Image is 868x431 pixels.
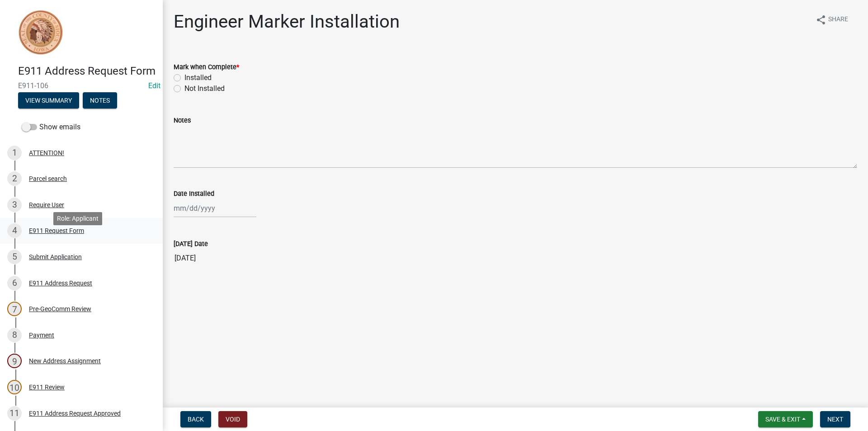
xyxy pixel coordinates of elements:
span: Save & Exit [765,416,800,423]
label: Notes [174,118,191,124]
label: Show emails [22,122,80,133]
span: E911-106 [18,81,145,90]
label: Mark when Complete [174,64,239,71]
div: E911 Address Request [29,280,92,286]
div: Pre-GeoComm Review [29,306,91,312]
button: Save & Exit [758,411,813,427]
span: Share [828,14,848,25]
div: 9 [7,354,22,368]
div: ATTENTION! [29,150,64,156]
span: Next [827,416,843,423]
label: Date Installed [174,191,214,197]
wm-modal-confirm: Summary [18,97,79,104]
div: 11 [7,406,22,421]
span: Back [188,416,204,423]
div: 1 [7,146,22,160]
div: 3 [7,198,22,212]
h4: E911 Address Request Form [18,65,156,78]
div: 5 [7,250,22,264]
div: 8 [7,328,22,342]
input: mm/dd/yyyy [174,199,256,218]
button: Notes [83,92,117,109]
div: 4 [7,223,22,238]
div: 2 [7,171,22,186]
div: Require User [29,202,64,208]
img: Sioux County, Iowa [18,9,63,55]
button: Next [820,411,850,427]
button: Void [218,411,247,427]
wm-modal-confirm: Notes [83,97,117,104]
button: View Summary [18,92,79,109]
div: 10 [7,380,22,394]
h1: Engineer Marker Installation [174,11,400,33]
button: Back [180,411,211,427]
div: Submit Application [29,254,82,260]
div: E911 Address Request Approved [29,410,121,417]
label: Not Installed [184,83,225,94]
label: Installed [184,72,212,83]
wm-modal-confirm: Edit Application Number [148,81,160,90]
div: E911 Review [29,384,65,390]
div: New Address Assignment [29,358,101,364]
div: Role: Applicant [53,212,102,225]
div: Parcel search [29,175,67,182]
div: E911 Request Form [29,227,84,234]
a: Edit [148,81,160,90]
i: share [816,14,826,25]
button: shareShare [808,11,855,28]
div: 7 [7,302,22,316]
div: Payment [29,332,54,338]
label: [DATE] Date [174,241,208,247]
div: 6 [7,276,22,290]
